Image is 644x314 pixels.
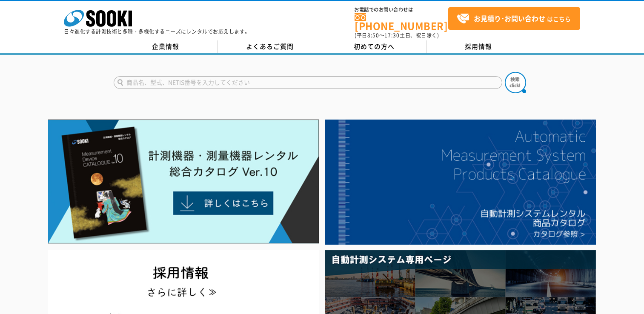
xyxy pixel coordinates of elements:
[457,12,571,25] span: はこちら
[325,120,596,245] img: 自動計測システムカタログ
[355,7,448,12] span: お電話でのお問い合わせは
[448,7,580,30] a: お見積り･お問い合わせはこちら
[367,31,379,39] span: 8:50
[354,42,395,51] span: 初めての方へ
[355,31,439,39] span: (平日 ～ 土日、祝日除く)
[505,72,526,93] img: btn_search.png
[64,29,250,34] p: 日々進化する計測技術と多種・多様化するニーズにレンタルでお応えします。
[322,40,426,53] a: 初めての方へ
[384,31,400,39] span: 17:30
[218,40,322,53] a: よくあるご質問
[355,13,448,31] a: [PHONE_NUMBER]
[114,40,218,53] a: 企業情報
[474,13,545,23] strong: お見積り･お問い合わせ
[114,76,502,89] input: 商品名、型式、NETIS番号を入力してください
[48,120,319,244] img: Catalog Ver10
[426,40,531,53] a: 採用情報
